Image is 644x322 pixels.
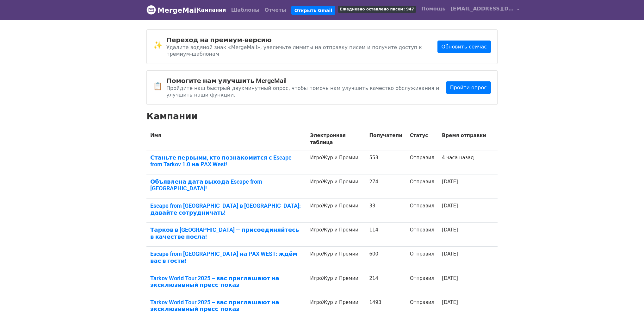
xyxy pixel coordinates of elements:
font: ИгроЖур и Премии [310,275,358,281]
font: ИгроЖур и Премии [310,251,358,257]
font: 600 [369,251,378,257]
a: Кампании [194,4,228,16]
iframe: Chat Widget [612,292,644,322]
font: Tarkov World Tour 2025 – вас приглашают на эксклюзивный пресс-показ [150,299,279,313]
font: 274 [369,179,378,185]
a: [EMAIL_ADDRESS][DOMAIN_NAME] [448,3,522,17]
a: Пройти опрос [446,81,491,94]
font: Время отправки [442,133,486,138]
a: Объявлена ​​дата выхода Escape from [GEOGRAPHIC_DATA]! [150,178,302,192]
font: Помогите нам улучшить MergeMail [166,77,287,85]
a: Тарков в [GEOGRAPHIC_DATA] — присоединяйтесь в качестве посла! [150,226,302,240]
font: 📋 [153,82,163,91]
a: 4 часа назад [442,155,474,161]
font: Станьте первыми, кто познакомится с Escape from Tarkov 1.0 на PAX West! [150,154,292,168]
font: Открыть Gmail [294,8,332,13]
font: [EMAIL_ADDRESS][DOMAIN_NAME] [450,6,549,12]
a: Отчеты [262,4,288,16]
font: ИгроЖур и Премии [310,203,358,209]
font: Кампании [197,7,226,13]
font: Пройдите наш быстрый двухминутный опрос, чтобы помочь нам улучшить качество обслуживания и улучши... [166,85,439,98]
font: Электронная таблица [310,133,346,146]
font: Кампании [146,111,198,122]
a: Tarkov World Tour 2025 – вас приглашают на эксклюзивный пресс-показ [150,275,302,288]
font: Ежедневно оставлено писем: 947 [340,7,414,11]
a: Обновить сейчас [437,41,491,53]
a: [DATE] [442,251,458,257]
font: 214 [369,275,378,281]
font: Пройти опрос [450,85,487,91]
a: Escape from [GEOGRAPHIC_DATA] в [GEOGRAPHIC_DATA]: давайте сотрудничать! [150,202,302,216]
a: Tarkov World Tour 2025 – вас приглашают на эксклюзивный пресс-показ [150,299,302,313]
a: Ежедневно оставлено писем: 947 [335,3,419,15]
font: ✨ [153,41,163,50]
a: MergeMail [146,3,189,17]
font: Отправил [410,155,434,161]
a: [DATE] [442,203,458,209]
font: Тарков в [GEOGRAPHIC_DATA] — присоединяйтесь в качестве посла! [150,226,299,240]
font: Объявлена ​​дата выхода Escape from [GEOGRAPHIC_DATA]! [150,178,262,192]
font: Статус [410,133,428,138]
font: Шаблоны [231,7,259,13]
font: 33 [369,203,375,209]
font: Переход на премиум-версию [166,36,272,44]
font: MergeMail [158,6,199,14]
font: ИгроЖур и Премии [310,155,358,161]
a: Помощь [419,3,448,15]
font: Получатели [369,133,402,138]
font: ИгроЖур и Премии [310,300,358,305]
font: ИгроЖур и Премии [310,227,358,233]
font: Escape from [GEOGRAPHIC_DATA] в [GEOGRAPHIC_DATA]: давайте сотрудничать! [150,202,301,216]
font: Escape from [GEOGRAPHIC_DATA] на PAX WEST: ждём вас в гости! [150,250,297,264]
a: Шаблоны [228,4,262,16]
a: Станьте первыми, кто познакомится с Escape from Tarkov 1.0 на PAX West! [150,154,302,168]
font: Отправил [410,227,434,233]
font: Отправил [410,179,434,185]
font: Помощь [421,6,445,12]
font: Отправил [410,251,434,257]
font: 114 [369,227,378,233]
font: 553 [369,155,378,161]
font: Отправил [410,275,434,281]
font: Tarkov World Tour 2025 – вас приглашают на эксклюзивный пресс-показ [150,275,279,288]
font: Отправил [410,300,434,305]
img: Логотип MergeMail [146,5,156,15]
font: Удалите водяной знак «MergeMail», увеличьте лимиты на отправку писем и получите доступ к премиум-... [166,44,422,57]
a: [DATE] [442,300,458,305]
font: Обновить сейчас [442,44,487,50]
a: [DATE] [442,227,458,233]
font: Имя [150,133,161,138]
font: Отчеты [264,7,286,13]
font: Отправил [410,203,434,209]
font: ИгроЖур и Премии [310,179,358,185]
a: Escape from [GEOGRAPHIC_DATA] на PAX WEST: ждём вас в гости! [150,250,302,264]
a: Открыть Gmail [291,6,335,15]
a: [DATE] [442,275,458,281]
font: 1493 [369,300,381,305]
a: [DATE] [442,179,458,185]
